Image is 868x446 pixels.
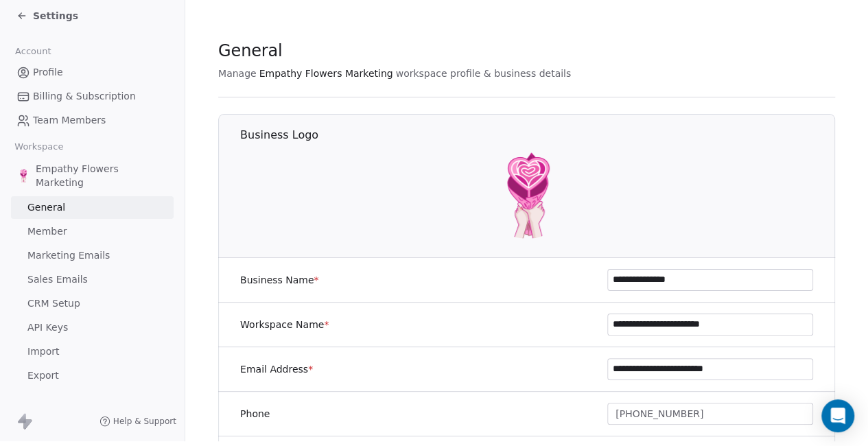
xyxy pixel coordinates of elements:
[33,9,78,23] span: Settings
[27,344,59,359] span: Import
[11,268,174,291] a: Sales Emails
[11,392,121,414] span: Other Workspaces
[240,273,319,287] label: Business Name
[11,196,174,219] a: General
[259,67,393,80] span: Empathy Flowers Marketing
[27,368,59,383] span: Export
[11,316,174,339] a: API Keys
[27,200,65,215] span: General
[27,320,68,335] span: API Keys
[11,220,174,243] a: Member
[27,248,110,263] span: Marketing Emails
[27,272,88,287] span: Sales Emails
[11,85,174,108] a: Billing & Subscription
[99,416,176,427] a: Help & Support
[11,244,174,267] a: Marketing Emails
[615,407,703,421] span: [PHONE_NUMBER]
[11,61,174,84] a: Profile
[33,89,136,104] span: Billing & Subscription
[11,109,174,132] a: Team Members
[9,41,57,62] span: Account
[11,292,174,315] a: CRM Setup
[218,67,257,80] span: Manage
[483,151,571,239] img: android-chrome-512x512.png
[240,407,270,421] label: Phone
[11,340,174,363] a: Import
[36,162,168,189] span: Empathy Flowers Marketing
[240,318,329,331] label: Workspace Name
[218,40,283,61] span: General
[16,169,30,183] img: android-chrome-512x512.png
[240,362,313,376] label: Email Address
[11,364,174,387] a: Export
[113,416,176,427] span: Help & Support
[9,137,69,157] span: Workspace
[27,296,80,311] span: CRM Setup
[240,128,836,143] h1: Business Logo
[33,113,106,128] span: Team Members
[16,9,78,23] a: Settings
[396,67,572,80] span: workspace profile & business details
[607,403,813,425] button: [PHONE_NUMBER]
[821,399,854,432] div: Open Intercom Messenger
[33,65,63,80] span: Profile
[27,224,67,239] span: Member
